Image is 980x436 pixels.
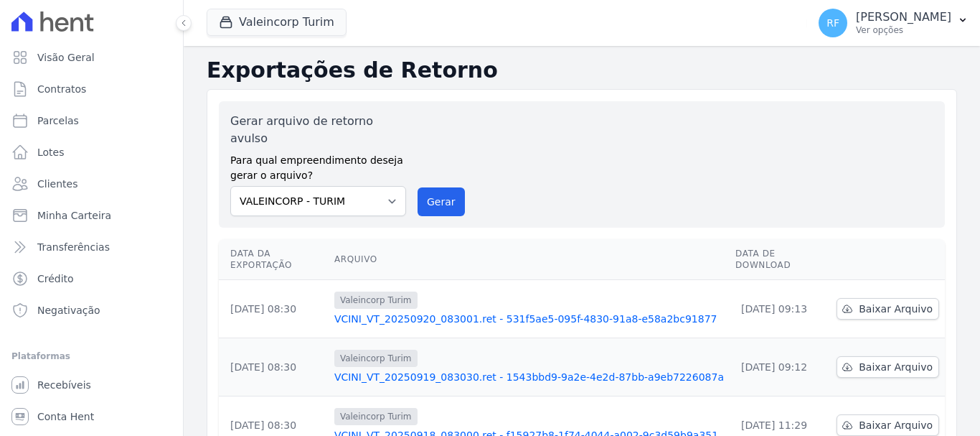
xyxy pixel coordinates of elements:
[418,187,465,216] button: Gerar
[37,82,86,96] span: Contratos
[37,240,110,254] span: Transferências
[334,370,724,384] a: VCINI_VT_20250919_083030.ret - 1543bbd9-9a2e-4e2d-87bb-a9eb7226087a
[859,360,933,374] span: Baixar Arquivo
[219,239,329,280] th: Data da Exportação
[37,50,95,65] span: Visão Geral
[230,113,406,147] label: Gerar arquivo de retorno avulso
[207,57,957,83] h2: Exportações de Retorno
[859,418,933,432] span: Baixar Arquivo
[856,10,951,24] p: [PERSON_NAME]
[6,75,177,103] a: Contratos
[837,356,939,378] a: Baixar Arquivo
[37,303,100,317] span: Negativação
[6,233,177,261] a: Transferências
[207,9,347,36] button: Valeincorp Turim
[37,145,65,159] span: Lotes
[6,402,177,431] a: Conta Hent
[826,18,839,28] span: RF
[730,280,831,338] td: [DATE] 09:13
[6,264,177,293] a: Crédito
[37,272,74,286] span: Crédito
[6,371,177,399] a: Recebíveis
[334,350,418,367] span: Valeincorp Turim
[37,208,111,223] span: Minha Carteira
[859,302,933,316] span: Baixar Arquivo
[6,201,177,230] a: Minha Carteira
[334,292,418,309] span: Valeincorp Turim
[6,296,177,325] a: Negativação
[856,24,951,36] p: Ver opções
[6,170,177,198] a: Clientes
[807,3,980,43] button: RF [PERSON_NAME] Ver opções
[6,106,177,135] a: Parcelas
[37,378,91,392] span: Recebíveis
[37,409,94,424] span: Conta Hent
[329,239,730,280] th: Arquivo
[230,147,406,183] label: Para qual empreendimento deseja gerar o arquivo?
[730,239,831,280] th: Data de Download
[6,138,177,167] a: Lotes
[37,177,77,191] span: Clientes
[37,113,79,128] span: Parcelas
[334,408,418,425] span: Valeincorp Turim
[11,348,171,365] div: Plataformas
[6,43,177,72] a: Visão Geral
[219,338,329,396] td: [DATE] 08:30
[837,298,939,320] a: Baixar Arquivo
[334,312,724,326] a: VCINI_VT_20250920_083001.ret - 531f5ae5-095f-4830-91a8-e58a2bc91877
[730,338,831,396] td: [DATE] 09:12
[219,280,329,338] td: [DATE] 08:30
[837,414,939,436] a: Baixar Arquivo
